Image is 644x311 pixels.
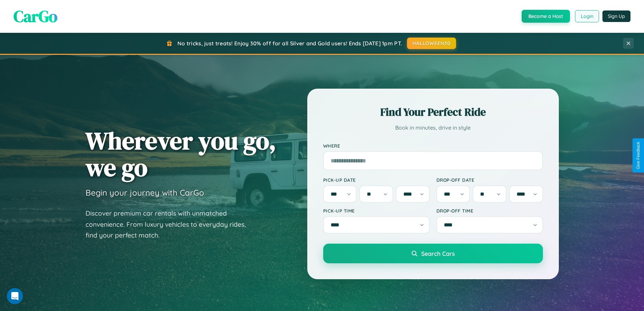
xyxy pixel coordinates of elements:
[602,10,630,22] button: Sign Up
[436,208,543,214] label: Drop-off Time
[421,250,455,257] span: Search Cars
[323,143,543,149] label: Where
[436,177,543,183] label: Drop-off Date
[407,38,456,49] button: HALLOWEEN30
[323,123,543,133] p: Book in minutes, drive in style
[575,10,599,22] button: Login
[522,10,570,23] button: Become a Host
[86,127,276,181] h1: Wherever you go, we go
[323,244,543,263] button: Search Cars
[323,208,430,214] label: Pick-up Time
[177,40,402,47] span: No tricks, just treats! Enjoy 30% off for all Silver and Gold users! Ends [DATE] 1pm PT.
[323,177,430,183] label: Pick-up Date
[86,208,255,241] p: Discover premium car rentals with unmatched convenience. From luxury vehicles to everyday rides, ...
[7,288,23,304] iframe: Intercom live chat
[636,142,641,169] div: Give Feedback
[14,5,57,27] span: CarGo
[86,187,204,198] h3: Begin your journey with CarGo
[323,105,543,119] h2: Find Your Perfect Ride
